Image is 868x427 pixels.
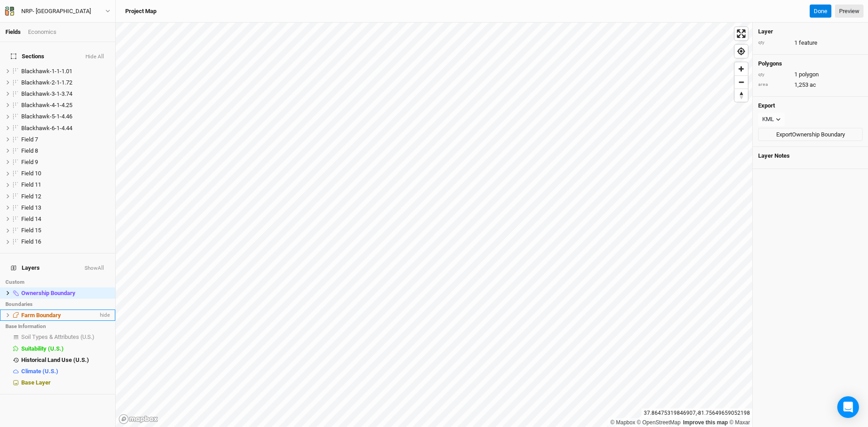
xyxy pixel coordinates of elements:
[758,102,863,109] h4: Export
[21,147,110,155] div: Field 8
[21,159,110,166] div: Field 9
[762,115,774,124] div: KML
[21,379,110,386] div: Base Layer
[758,81,790,88] div: area
[735,45,748,58] button: Find my location
[11,264,40,272] span: Layers
[837,396,859,418] div: Open Intercom Messenger
[21,136,38,143] span: Field 7
[84,265,104,272] button: ShowAll
[21,90,110,98] div: Blackhawk-3-1-3.74
[21,357,110,364] div: Historical Land Use (U.S.)
[735,89,748,102] button: Reset bearing to north
[21,227,110,234] div: Field 15
[758,39,790,46] div: qty
[21,159,38,165] span: Field 9
[21,102,110,109] div: Blackhawk-4-1-4.25
[118,414,158,424] a: Mapbox logo
[21,357,89,363] span: Historical Land Use (U.S.)
[758,152,790,160] span: Layer Notes
[637,419,681,426] a: OpenStreetMap
[21,345,64,352] span: Suitability (U.S.)
[729,419,750,426] a: Maxar
[21,7,91,16] div: NRP- Phase 2 Colony Bay
[21,379,51,386] span: Base Layer
[799,39,817,47] span: feature
[758,113,785,126] button: KML
[21,79,110,86] div: Blackhawk-2-1-1.72
[28,28,57,36] div: Economics
[735,27,748,40] button: Enter fullscreen
[21,345,110,352] div: Suitability (U.S.)
[21,170,110,177] div: Field 10
[21,238,41,245] span: Field 16
[758,39,863,47] div: 1
[11,53,44,60] span: Sections
[835,5,863,18] a: Preview
[21,204,41,211] span: Field 13
[21,312,61,319] span: Farm Boundary
[116,23,752,427] canvas: Map
[21,170,41,177] span: Field 10
[21,290,75,296] span: Ownership Boundary
[21,204,110,211] div: Field 13
[758,70,863,79] div: 1
[21,125,72,131] span: Blackhawk-6-1-4.44
[735,62,748,75] button: Zoom in
[21,90,72,97] span: Blackhawk-3-1-3.74
[21,68,110,75] div: Blackhawk-1-1-1.01
[758,28,863,35] h4: Layer
[21,181,110,188] div: Field 11
[21,79,72,86] span: Blackhawk-2-1-1.72
[810,5,831,18] button: Done
[758,71,790,78] div: qty
[85,54,104,60] button: Hide All
[21,312,98,319] div: Farm Boundary
[21,136,110,143] div: Field 7
[758,60,863,67] h4: polygons
[758,128,863,141] button: ExportOwnership Boundary
[21,102,72,108] span: Blackhawk-4-1-4.25
[758,81,863,89] div: 1,253
[610,419,635,426] a: Mapbox
[21,333,110,341] div: Soil Types & Attributes (U.S.)
[21,193,41,200] span: Field 12
[642,408,752,418] div: 37.86475319846907 , -81.75649659052198
[98,310,110,321] span: hide
[125,8,156,15] h3: Project Map
[21,125,110,132] div: Blackhawk-6-1-4.44
[21,216,41,222] span: Field 14
[735,89,748,102] span: Reset bearing to north
[683,419,728,426] a: Improve this map
[21,368,58,375] span: Climate (U.S.)
[5,28,21,35] a: Fields
[21,368,110,375] div: Climate (U.S.)
[735,75,748,89] button: Zoom out
[21,193,110,200] div: Field 12
[810,81,816,89] span: ac
[21,113,72,120] span: Blackhawk-5-1-4.46
[21,7,91,16] div: NRP- [GEOGRAPHIC_DATA]
[21,290,110,297] div: Ownership Boundary
[21,238,110,245] div: Field 16
[5,6,111,16] button: NRP- [GEOGRAPHIC_DATA]
[21,333,94,340] span: Soil Types & Attributes (U.S.)
[799,70,819,79] span: polygon
[21,216,110,223] div: Field 14
[21,181,41,188] span: Field 11
[21,147,38,154] span: Field 8
[21,68,72,75] span: Blackhawk-1-1-1.01
[21,113,110,120] div: Blackhawk-5-1-4.46
[21,227,41,234] span: Field 15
